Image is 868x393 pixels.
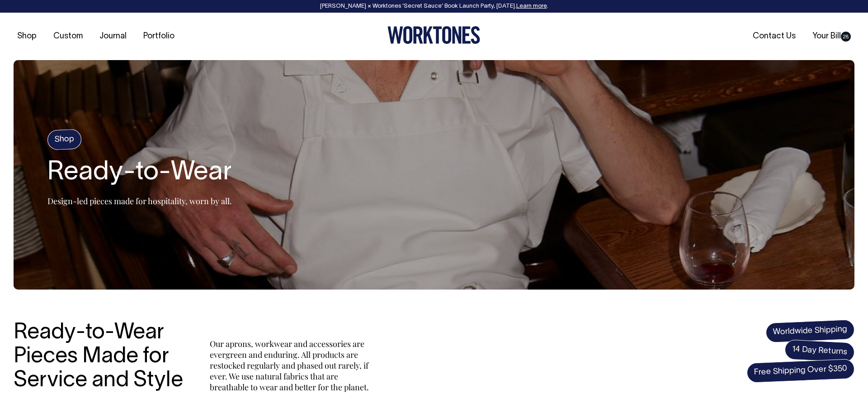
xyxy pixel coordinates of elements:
[140,29,178,44] a: Portfolio
[47,129,82,150] h4: Shop
[809,29,854,44] a: Your Bill28
[47,159,232,187] h1: Ready-to-Wear
[47,196,232,206] p: Design-led pieces made for hospitality, worn by all.
[784,339,855,363] span: 14 Day Returns
[50,29,86,44] a: Custom
[841,32,851,42] span: 28
[96,29,130,44] a: Journal
[516,4,547,9] a: Learn more
[9,3,859,9] div: [PERSON_NAME] × Worktones ‘Secret Sauce’ Book Launch Party, [DATE]. .
[14,321,190,393] h3: Ready-to-Wear Pieces Made for Service and Style
[746,359,855,383] span: Free Shipping Over $350
[749,29,799,44] a: Contact Us
[210,338,373,393] p: Our aprons, workwear and accessories are evergreen and enduring. All products are restocked regul...
[765,319,855,343] span: Worldwide Shipping
[14,29,40,44] a: Shop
